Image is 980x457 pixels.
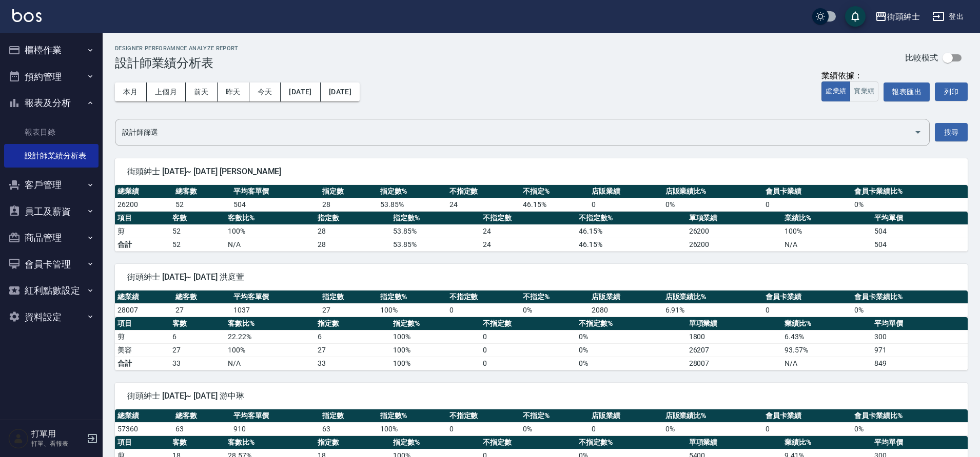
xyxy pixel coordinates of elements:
[935,123,968,142] button: 搜尋
[576,436,687,449] th: 不指定數%
[315,212,390,225] th: 指定數
[173,409,231,423] th: 總客數
[782,330,872,343] td: 6.43 %
[281,82,320,101] button: [DATE]
[315,343,390,357] td: 27
[225,224,315,238] td: 100 %
[390,343,480,357] td: 100 %
[4,224,99,251] button: 商品管理
[480,343,576,357] td: 0
[763,422,852,435] td: 0
[315,330,390,343] td: 6
[315,224,390,238] td: 28
[321,82,360,101] button: [DATE]
[447,185,520,198] th: 不指定數
[763,290,852,304] th: 會員卡業績
[231,198,320,211] td: 504
[320,198,378,211] td: 28
[225,317,315,330] th: 客數比%
[935,82,968,101] button: 列印
[115,185,968,212] table: a dense table
[173,290,231,304] th: 總客數
[120,123,910,141] input: 選擇設計師
[12,9,42,22] img: Logo
[390,436,480,449] th: 指定數%
[225,343,315,357] td: 100 %
[520,422,590,435] td: 0 %
[447,290,520,304] th: 不指定數
[663,409,763,423] th: 店販業績比%
[589,290,662,304] th: 店販業績
[520,303,590,317] td: 0 %
[320,422,378,435] td: 63
[115,212,170,225] th: 項目
[447,422,520,435] td: 0
[115,56,239,70] h3: 設計師業績分析表
[4,251,99,278] button: 會員卡管理
[852,303,968,317] td: 0 %
[910,124,926,140] button: Open
[850,81,878,101] button: 實業績
[231,303,320,317] td: 1037
[852,422,968,435] td: 0 %
[115,330,170,343] td: 剪
[852,198,968,211] td: 0 %
[4,64,99,90] button: 預約管理
[390,238,480,251] td: 53.85%
[887,10,920,23] div: 街頭紳士
[115,409,968,436] table: a dense table
[218,82,249,101] button: 昨天
[115,357,170,370] td: 合計
[115,82,147,101] button: 本月
[115,422,173,435] td: 57360
[576,224,687,238] td: 46.15 %
[170,330,225,343] td: 6
[480,212,576,225] th: 不指定數
[871,6,924,27] button: 街頭紳士
[480,436,576,449] th: 不指定數
[872,212,968,225] th: 平均單價
[173,422,231,435] td: 63
[576,330,687,343] td: 0 %
[763,303,852,317] td: 0
[884,82,930,101] button: 報表匯出
[852,185,968,198] th: 會員卡業績比%
[320,290,378,304] th: 指定數
[186,82,218,101] button: 前天
[225,436,315,449] th: 客數比%
[663,422,763,435] td: 0 %
[872,436,968,449] th: 平均單價
[127,272,955,282] span: 街頭紳士 [DATE]~ [DATE] 洪庭萱
[576,238,687,251] td: 46.15%
[378,290,447,304] th: 指定數%
[821,81,850,101] button: 虛業績
[928,7,968,26] button: 登出
[115,409,173,423] th: 總業績
[249,82,281,101] button: 今天
[225,238,315,251] td: N/A
[170,343,225,357] td: 27
[378,198,447,211] td: 53.85 %
[4,90,99,116] button: 報表及分析
[589,303,662,317] td: 2080
[390,330,480,343] td: 100 %
[782,238,872,251] td: N/A
[147,82,186,101] button: 上個月
[520,198,590,211] td: 46.15 %
[687,317,782,330] th: 單項業績
[8,428,29,449] img: Person
[115,185,173,198] th: 總業績
[115,317,968,370] table: a dense table
[872,330,968,343] td: 300
[687,224,782,238] td: 26200
[173,198,231,211] td: 52
[320,185,378,198] th: 指定數
[576,357,687,370] td: 0%
[845,6,866,27] button: save
[231,185,320,198] th: 平均客單價
[390,317,480,330] th: 指定數%
[4,37,99,64] button: 櫃檯作業
[170,317,225,330] th: 客數
[378,185,447,198] th: 指定數%
[687,357,782,370] td: 28007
